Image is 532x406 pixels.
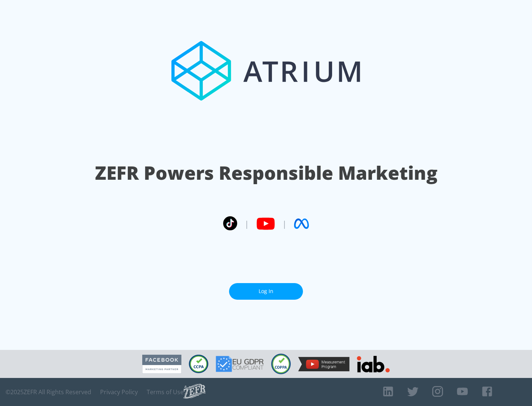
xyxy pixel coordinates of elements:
img: Facebook Marketing Partner [142,355,181,374]
a: Privacy Policy [100,388,138,396]
img: GDPR Compliant [216,356,264,372]
span: | [282,218,287,229]
a: Log In [229,283,303,300]
img: YouTube Measurement Program [298,357,349,371]
img: COPPA Compliant [271,354,291,374]
span: | [245,218,249,229]
a: Terms of Use [147,388,184,396]
img: IAB [357,356,390,372]
h1: ZEFR Powers Responsible Marketing [95,160,437,186]
img: CCPA Compliant [189,355,208,373]
span: © 2025 ZEFR All Rights Reserved [6,388,91,396]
